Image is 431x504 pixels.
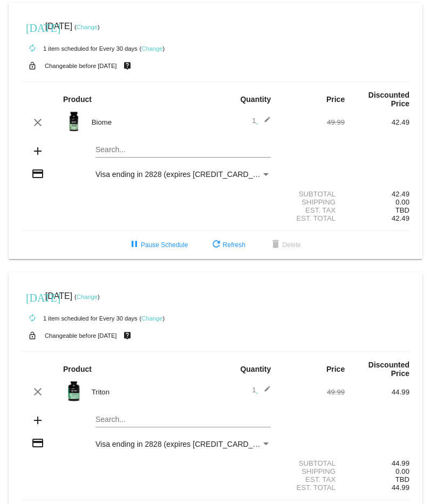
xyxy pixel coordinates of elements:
div: 49.99 [280,118,345,126]
mat-icon: clear [31,385,44,398]
mat-icon: lock_open [26,329,39,343]
mat-icon: delete [269,239,282,251]
span: 0.00 [395,198,409,206]
small: Changeable before [DATE] [45,63,117,69]
span: TBD [395,206,409,214]
mat-icon: [DATE] [26,21,39,33]
mat-select: Payment Method [95,440,271,448]
strong: Price [326,95,345,104]
div: Shipping [280,198,345,206]
small: 1 item scheduled for Every 30 days [22,45,138,52]
mat-icon: pause [128,239,141,251]
strong: Product [63,95,92,104]
small: 1 item scheduled for Every 30 days [22,315,138,322]
span: TBD [395,475,409,483]
div: 44.99 [345,388,409,396]
small: Changeable before [DATE] [45,332,117,339]
mat-icon: edit [258,116,271,129]
span: 42.49 [392,214,409,222]
mat-icon: add [31,145,44,158]
div: Est. Tax [280,475,345,483]
strong: Product [63,365,92,373]
div: Est. Total [280,483,345,492]
mat-icon: live_help [121,329,134,343]
mat-icon: live_help [121,59,134,73]
img: Image-1-Carousel-Triton-Transp.png [63,380,85,402]
mat-icon: add [31,414,44,427]
input: Search... [95,146,271,154]
strong: Quantity [240,95,271,104]
span: Pause Schedule [128,241,188,249]
strong: Discounted Price [368,91,409,108]
span: Visa ending in 2828 (expires [CREDIT_CARD_DATA]) [95,170,276,179]
mat-icon: lock_open [26,59,39,73]
span: 0.00 [395,467,409,475]
mat-icon: credit_card [31,167,44,180]
button: Pause Schedule [119,235,196,255]
mat-icon: autorenew [26,312,39,325]
input: Search... [95,416,271,424]
a: Change [77,294,98,300]
div: Est. Tax [280,206,345,214]
div: Biome [86,118,216,126]
div: Subtotal [280,190,345,198]
mat-icon: refresh [210,239,223,251]
div: 49.99 [280,388,345,396]
a: Change [77,24,98,30]
mat-icon: clear [31,116,44,129]
strong: Price [326,365,345,373]
button: Delete [261,235,310,255]
div: 44.99 [345,459,409,467]
small: ( ) [140,315,165,322]
div: Subtotal [280,459,345,467]
span: Refresh [210,241,245,249]
span: 1 [252,386,271,394]
mat-icon: edit [258,385,271,398]
span: Delete [269,241,301,249]
div: 42.49 [345,118,409,126]
mat-icon: autorenew [26,42,39,55]
div: Shipping [280,467,345,475]
small: ( ) [140,45,165,52]
mat-icon: credit_card [31,437,44,449]
mat-select: Payment Method [95,170,271,179]
span: 44.99 [392,483,409,492]
img: Image-1-Carousel-Biome-Transp.png [63,111,85,132]
mat-icon: [DATE] [26,290,39,303]
div: 42.49 [345,190,409,198]
a: Change [141,45,162,52]
div: Triton [86,388,216,396]
span: Visa ending in 2828 (expires [CREDIT_CARD_DATA]) [95,440,276,448]
strong: Quantity [240,365,271,373]
strong: Discounted Price [368,360,409,378]
small: ( ) [74,24,100,30]
span: 1 [252,117,271,125]
button: Refresh [201,235,254,255]
a: Change [141,315,162,322]
small: ( ) [74,294,100,300]
div: Est. Total [280,214,345,222]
